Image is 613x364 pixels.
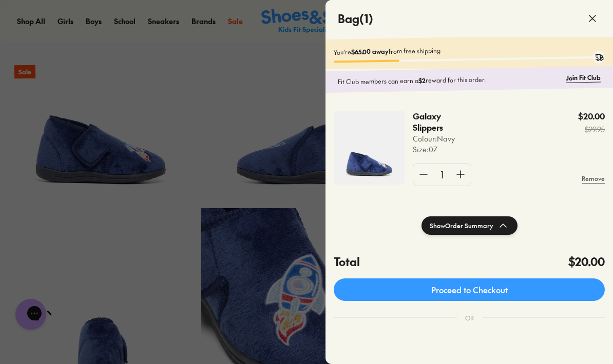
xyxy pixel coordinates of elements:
b: $65.00 away [351,47,389,56]
div: 1 [434,164,450,186]
b: $2 [418,76,426,84]
s: $29.95 [578,124,605,135]
div: OR [457,305,482,331]
img: 4-530784.jpg [334,111,405,185]
h4: $20.00 [568,253,605,270]
button: Open gorgias live chat [5,4,36,34]
h4: Total [334,253,360,270]
a: Proceed to Checkout [334,278,605,301]
p: Galaxy Slippers [413,111,461,133]
a: Join Fit Club [566,73,601,83]
p: Size : 07 [413,144,473,155]
p: You're from free shipping [334,43,605,56]
p: $20.00 [578,111,605,122]
p: Colour: Navy [413,133,473,144]
h4: Bag ( 1 ) [338,10,373,27]
button: ShowOrder Summary [422,216,518,235]
p: Fit Club members can earn a reward for this order. [338,73,562,87]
